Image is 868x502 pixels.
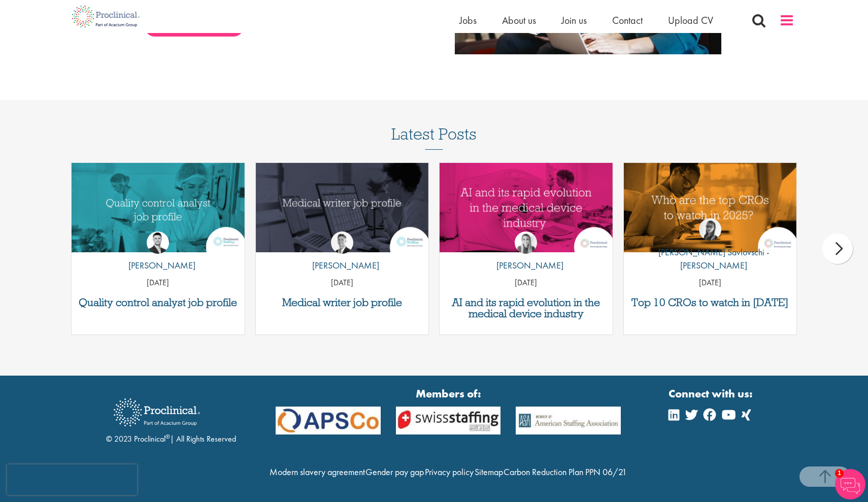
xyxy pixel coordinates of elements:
p: [DATE] [624,277,797,289]
iframe: reCAPTCHA [7,464,137,495]
span: 1 [835,469,844,478]
a: Join us [561,14,587,27]
a: Link to a post [440,163,613,253]
img: Proclinical Recruitment [106,391,208,433]
img: AI and Its Impact on the Medical Device Industry | Proclinical [440,163,613,253]
p: [DATE] [440,277,613,289]
p: [PERSON_NAME] [121,259,195,272]
a: Theodora Savlovschi - Wicks [PERSON_NAME] Savlovschi - [PERSON_NAME] [624,218,797,277]
a: About us [502,14,536,27]
a: Link to a post [624,163,797,253]
p: [PERSON_NAME] [305,259,379,272]
h3: Latest Posts [391,125,477,150]
img: Theodora Savlovschi - Wicks [699,218,721,241]
p: [DATE] [256,277,429,289]
a: Carbon Reduction Plan PPN 06/21 [504,466,627,478]
img: Top 10 CROs 2025 | Proclinical [624,163,797,253]
a: AI and its rapid evolution in the medical device industry [445,297,608,319]
strong: Connect with us: [669,386,755,401]
img: George Watson [331,231,353,254]
img: APSCo [268,407,388,434]
img: Medical writer job profile [256,163,429,253]
a: Contact [612,14,643,27]
a: Gender pay gap [365,466,424,478]
sup: ® [165,432,170,441]
a: Joshua Godden [PERSON_NAME] [121,231,195,277]
img: APSCo [388,407,509,434]
p: [PERSON_NAME] [489,259,563,272]
a: George Watson [PERSON_NAME] [305,231,379,277]
a: Top 10 CROs to watch in [DATE] [629,297,792,308]
a: Sitemap [475,466,503,478]
a: Quality control analyst job profile [77,297,240,308]
a: Modern slavery agreement [270,466,365,478]
img: Chatbot [835,469,865,499]
img: APSCo [508,407,628,434]
a: Medical writer job profile [261,297,424,308]
a: Link to a post [72,163,245,253]
p: [DATE] [72,277,245,289]
a: Jobs [459,14,477,27]
div: © 2023 Proclinical | All Rights Reserved [106,391,236,445]
a: Upload CV [668,14,713,27]
a: Privacy policy [425,466,474,478]
a: Link to a post [256,163,429,253]
strong: Members of: [276,386,621,401]
p: [PERSON_NAME] Savlovschi - [PERSON_NAME] [624,246,797,272]
img: Joshua Godden [147,231,169,254]
img: quality control analyst job profile [72,163,245,253]
img: Hannah Burke [515,231,537,254]
a: Hannah Burke [PERSON_NAME] [489,231,563,277]
div: next [822,233,853,264]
